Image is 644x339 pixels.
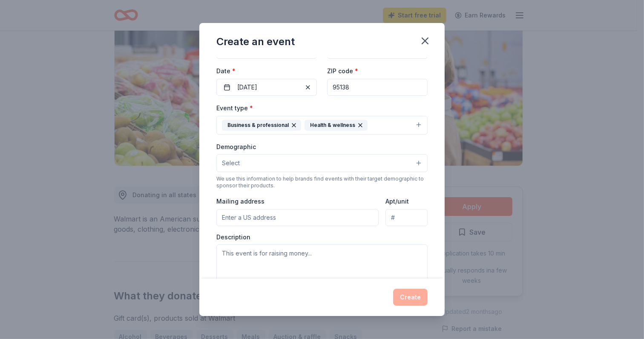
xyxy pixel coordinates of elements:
label: Event type [216,104,253,112]
input: # [385,209,428,226]
div: We use this information to help brands find events with their target demographic to sponsor their... [216,175,428,189]
label: Demographic [216,143,256,151]
div: Health & wellness [305,120,368,131]
input: Enter a US address [216,209,379,226]
label: Apt/unit [385,197,409,206]
input: 12345 (U.S. only) [327,79,428,96]
div: Business & professional [222,120,301,131]
button: Select [216,154,428,172]
label: Description [216,233,250,241]
div: Create an event [216,35,295,49]
span: Select [222,158,240,168]
label: Mailing address [216,197,264,206]
label: ZIP code [327,67,358,75]
button: [DATE] [216,79,317,96]
button: Business & professionalHealth & wellness [216,116,428,135]
label: Date [216,67,317,75]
